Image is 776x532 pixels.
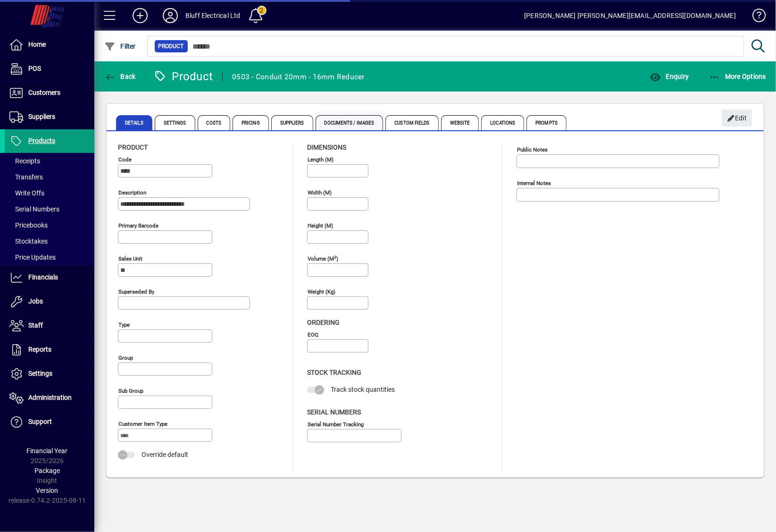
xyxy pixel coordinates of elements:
span: Edit [727,110,747,126]
a: Stocktakes [5,233,94,249]
span: Product [118,144,148,151]
a: Price Updates [5,249,94,265]
button: Enquiry [647,68,691,85]
div: Product [153,69,213,84]
span: Reports [28,346,51,353]
span: Details [116,115,152,130]
mat-label: Volume (m ) [308,255,338,262]
div: [PERSON_NAME] [PERSON_NAME][EMAIL_ADDRESS][DOMAIN_NAME] [524,8,736,23]
span: Settings [155,115,195,130]
span: Suppliers [271,115,313,130]
mat-label: Serial Number tracking [308,421,364,427]
span: Price Updates [9,253,56,261]
span: Product [159,42,184,51]
button: More Options [707,68,769,85]
mat-label: Length (m) [308,156,334,163]
mat-label: Type [118,321,130,328]
span: Settings [28,370,52,377]
a: Serial Numbers [5,201,94,217]
span: Documents / Images [316,115,384,130]
span: Version [36,487,58,494]
span: Dimensions [307,144,346,151]
a: Home [5,33,94,57]
span: Serial Numbers [307,408,361,416]
span: Financial Year [27,447,68,455]
span: Pricebooks [9,221,48,229]
div: 0503 - Conduit 20mm - 16mm Reducer [232,69,365,84]
mat-label: Weight (Kg) [308,288,335,295]
span: Products [28,137,55,144]
mat-label: Sales unit [118,255,142,262]
mat-label: Internal Notes [517,180,551,186]
span: Track stock quantities [331,386,395,393]
sup: 3 [334,254,336,259]
button: Back [102,68,138,85]
app-page-header-button: Back [94,68,146,85]
a: Knowledge Base [745,2,764,33]
span: Staff [28,321,43,329]
span: POS [28,65,41,72]
mat-label: Customer Item Type [118,421,167,427]
a: Settings [5,362,94,386]
a: Receipts [5,153,94,169]
a: Reports [5,338,94,362]
span: Suppliers [28,113,55,120]
a: Pricebooks [5,217,94,233]
span: Package [34,467,60,474]
span: Jobs [28,297,43,305]
mat-label: Code [118,156,132,163]
a: Financials [5,266,94,289]
span: Customers [28,89,60,96]
mat-label: Description [118,189,146,196]
span: Website [441,115,479,130]
span: Pricing [233,115,269,130]
span: Serial Numbers [9,205,59,213]
span: Locations [481,115,524,130]
button: Add [125,7,155,24]
span: Stocktakes [9,237,48,245]
span: Receipts [9,157,40,165]
mat-label: Sub group [118,388,143,394]
span: Override default [142,451,188,458]
a: Administration [5,386,94,410]
span: Transfers [9,173,43,181]
span: Support [28,418,52,425]
span: Ordering [307,319,340,326]
mat-label: Height (m) [308,222,333,229]
span: Financials [28,273,58,281]
span: Filter [104,42,136,50]
span: Prompts [526,115,567,130]
mat-label: EOQ [308,331,318,338]
div: Bluff Electrical Ltd [185,8,241,23]
a: Staff [5,314,94,338]
a: Suppliers [5,105,94,129]
a: Support [5,410,94,434]
span: More Options [709,73,767,80]
span: Costs [198,115,231,130]
a: Transfers [5,169,94,185]
span: Home [28,41,46,48]
a: POS [5,57,94,81]
mat-label: Group [118,355,133,361]
a: Customers [5,81,94,105]
mat-label: Superseded by [118,288,154,295]
span: Back [104,73,136,80]
mat-label: Width (m) [308,189,332,196]
button: Profile [155,7,185,24]
mat-label: Primary barcode [118,222,159,229]
button: Filter [102,38,138,55]
a: Jobs [5,290,94,313]
span: Custom Fields [385,115,438,130]
span: Write Offs [9,189,44,197]
a: Write Offs [5,185,94,201]
button: Edit [722,110,752,127]
span: Administration [28,394,72,401]
span: Stock Tracking [307,369,361,376]
mat-label: Public Notes [517,146,548,153]
span: Enquiry [650,73,689,80]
